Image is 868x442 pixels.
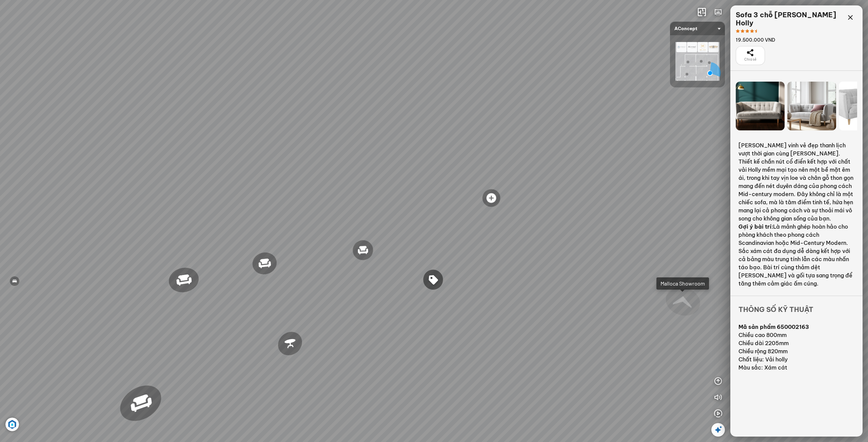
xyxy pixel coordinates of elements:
li: Chiều cao 800mm [738,331,854,339]
span: star [755,29,759,33]
div: Malloca Showroom [660,280,705,287]
img: Artboard_6_4x_1_F4RHW9YJWHU.jpg [5,418,19,431]
span: AConcept [674,22,721,35]
div: Sofa 3 chỗ [PERSON_NAME] Holly [736,11,844,27]
span: star [745,29,749,33]
img: AConcept_CTMHTJT2R6E4.png [675,42,719,81]
span: star [736,29,740,33]
li: Màu sắc: Xám cát [738,363,854,372]
li: Chiều rộng 820mm [738,347,854,355]
li: Chất liệu: Vải holly [738,355,854,363]
div: Thông số kỹ thuật [730,296,863,315]
strong: Mã sản phẩm 650002163 [738,323,809,330]
div: 19.500.000 VND [736,37,844,43]
span: star [741,29,745,33]
span: Chia sẻ [744,57,756,62]
span: star [750,29,754,33]
strong: Gợi ý bài trí: [738,223,773,230]
li: Chiều dài 2205mm [738,339,854,347]
p: Là mảnh ghép hoàn hảo cho phòng khách theo phong cách Scandinavian hoặc Mid-Century Modern. Sắc x... [738,223,854,288]
p: [PERSON_NAME] vinh vẻ đẹp thanh lịch vượt thời gian cùng [PERSON_NAME]. Thiết kế chần nút cổ điển... [738,141,854,223]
